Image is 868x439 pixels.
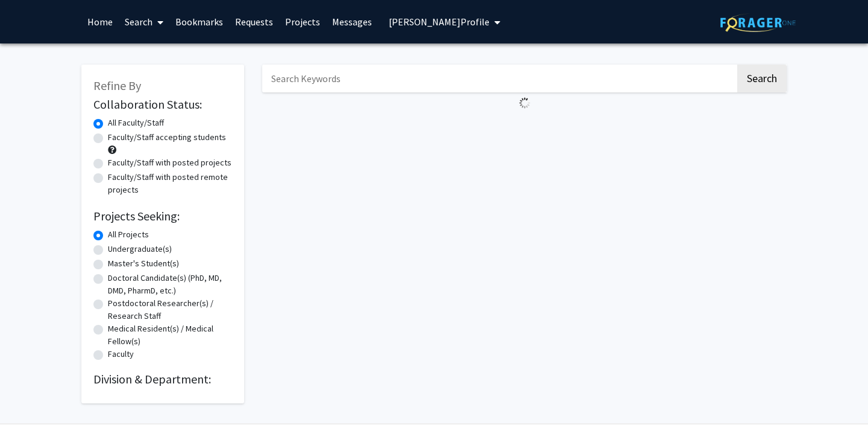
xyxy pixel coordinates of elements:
h2: Projects Seeking: [93,209,232,223]
img: Loading [514,92,535,114]
a: Bookmarks [169,1,229,43]
a: Home [81,1,119,43]
label: All Projects [108,228,149,241]
h2: Collaboration Status: [93,97,232,112]
label: Faculty/Staff with posted remote projects [108,171,232,196]
a: Messages [326,1,378,43]
label: Faculty/Staff with posted projects [108,156,231,169]
label: Faculty [108,348,134,360]
label: Undergraduate(s) [108,243,172,255]
nav: Page navigation [262,114,787,141]
iframe: Chat [9,385,51,430]
label: Postdoctoral Researcher(s) / Research Staff [108,297,232,322]
input: Search Keywords [262,65,735,92]
img: ForagerOne Logo [720,13,796,32]
label: Medical Resident(s) / Medical Fellow(s) [108,322,232,348]
span: Refine By [93,78,141,93]
a: Requests [229,1,279,43]
a: Search [119,1,169,43]
label: Doctoral Candidate(s) (PhD, MD, DMD, PharmD, etc.) [108,272,232,297]
a: Projects [279,1,326,43]
label: All Faculty/Staff [108,117,164,129]
h2: Division & Department: [93,372,232,386]
label: Faculty/Staff accepting students [108,131,226,144]
span: [PERSON_NAME] Profile [389,16,489,28]
label: Master's Student(s) [108,257,179,270]
button: Search [737,65,787,92]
